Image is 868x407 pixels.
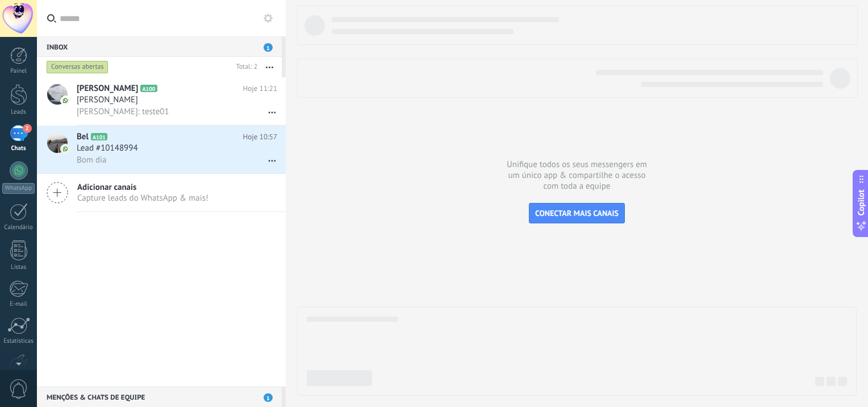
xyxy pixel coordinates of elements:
[61,97,69,105] img: icon
[2,109,35,116] div: Leads
[232,61,257,73] div: Total: 2
[37,126,286,173] a: avatariconBelA101Hoje 10:57Lead #10148994Bom dia
[77,193,208,204] span: Capture leads do WhatsApp & mais!
[37,387,282,407] div: Menções & Chats de equipe
[2,338,35,345] div: Estatísticas
[23,124,32,133] span: 2
[243,83,277,94] span: Hoje 11:21
[2,145,35,152] div: Chats
[529,203,625,223] button: CONECTAR MAIS CANAIS
[2,68,35,75] div: Painel
[2,301,35,308] div: E-mail
[264,393,273,402] span: 1
[77,131,89,143] span: Bel
[257,57,282,77] button: Mais
[91,133,107,140] span: A101
[2,183,35,194] div: WhatsApp
[37,36,282,57] div: Inbox
[535,208,619,218] span: CONECTAR MAIS CANAIS
[140,85,157,92] span: A100
[264,43,273,52] span: 1
[856,190,867,216] span: Copilot
[77,155,107,165] span: Bom dia
[77,83,138,94] span: [PERSON_NAME]
[2,264,35,271] div: Listas
[77,94,138,106] span: [PERSON_NAME]
[77,143,138,154] span: Lead #10148994
[2,224,35,231] div: Calendário
[77,106,169,117] span: [PERSON_NAME]: teste01
[61,145,69,153] img: icon
[243,131,277,143] span: Hoje 10:57
[37,77,286,125] a: avataricon[PERSON_NAME]A100Hoje 11:21[PERSON_NAME][PERSON_NAME]: teste01
[47,60,108,74] div: Conversas abertas
[77,182,208,193] span: Adicionar canais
